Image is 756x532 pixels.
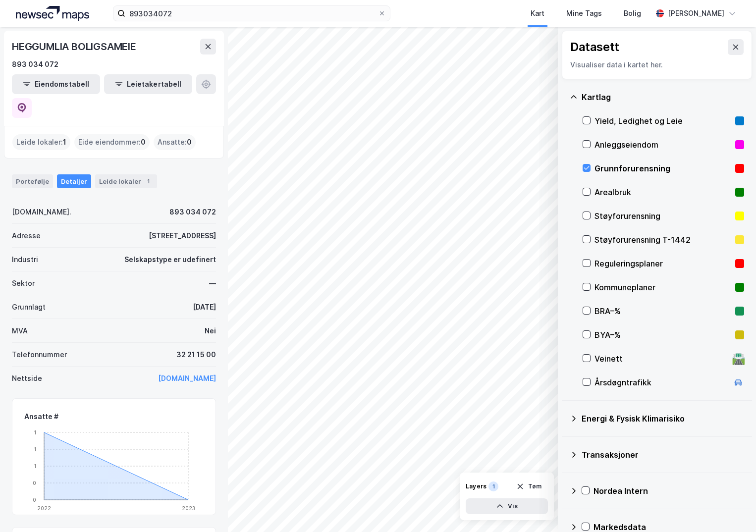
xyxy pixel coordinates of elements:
div: 893 034 072 [12,58,58,70]
div: 893 034 072 [169,206,216,218]
div: [PERSON_NAME] [668,7,724,19]
div: Reguleringsplaner [594,258,731,269]
div: Telefonnummer [12,349,67,361]
div: Støyforurensning T-1442 [594,234,731,246]
tspan: 1 [34,446,36,452]
button: Leietakertabell [104,74,192,94]
img: logo.a4113a55bc3d86da70a041830d287a7e.svg [16,6,89,21]
div: Detaljer [57,174,91,188]
div: Nettside [12,372,42,384]
div: Portefølje [12,174,53,188]
div: Veinett [594,353,728,365]
div: Nordea Intern [594,485,744,497]
div: Yield, Ledighet og Leie [594,115,731,127]
div: HEGGUMLIA BOLIGSAMEIE [12,39,138,54]
div: Bolig [624,7,641,19]
div: Kommuneplaner [594,281,731,293]
div: Adresse [12,230,41,242]
div: BYA–% [594,329,731,341]
div: Årsdøgntrafikk [594,376,728,388]
div: Nei [205,325,216,337]
div: BRA–% [594,305,731,317]
div: Sektor [12,277,35,289]
div: 1 [488,481,498,491]
div: 1 [143,176,153,186]
div: Kartlag [582,91,744,103]
div: [DATE] [193,301,216,313]
tspan: 0 [33,496,36,502]
input: Søk på adresse, matrikkel, gårdeiere, leietakere eller personer [125,6,378,21]
button: Vis [466,498,548,514]
div: Energi & Fysisk Klimarisiko [582,413,744,425]
div: Leide lokaler [95,174,157,188]
div: Eide eiendommer : [74,134,150,150]
span: 1 [63,136,66,148]
div: 32 21 15 00 [176,349,216,361]
span: 0 [187,136,192,148]
button: Tøm [510,479,548,494]
tspan: 2023 [182,505,195,511]
div: Selskapstype er udefinert [124,254,216,266]
button: Eiendomstabell [12,74,100,94]
div: Leide lokaler : [12,134,70,150]
div: Ansatte : [154,134,196,150]
div: Visualiser data i kartet her. [570,59,744,71]
tspan: 1 [34,429,36,435]
div: Ansatte # [24,411,204,423]
div: Støyforurensning [594,210,731,222]
tspan: 0 [33,479,36,485]
div: Grunnlagt [12,301,46,313]
span: 0 [141,136,146,148]
div: Datasett [570,39,619,55]
tspan: 2022 [37,505,51,511]
div: Arealbruk [594,186,731,198]
div: — [209,277,216,289]
iframe: Chat Widget [706,484,756,532]
div: Mine Tags [566,7,602,19]
div: Transaksjoner [582,449,744,461]
div: Anleggseiendom [594,139,731,151]
div: Kart [531,7,544,19]
div: MVA [12,325,28,337]
div: [DOMAIN_NAME]. [12,206,71,218]
div: Industri [12,254,38,266]
div: Layers [466,482,486,490]
div: [STREET_ADDRESS] [149,230,216,242]
div: 🛣️ [732,352,745,365]
tspan: 1 [34,463,36,469]
a: [DOMAIN_NAME] [158,374,216,382]
div: Grunnforurensning [594,162,731,174]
